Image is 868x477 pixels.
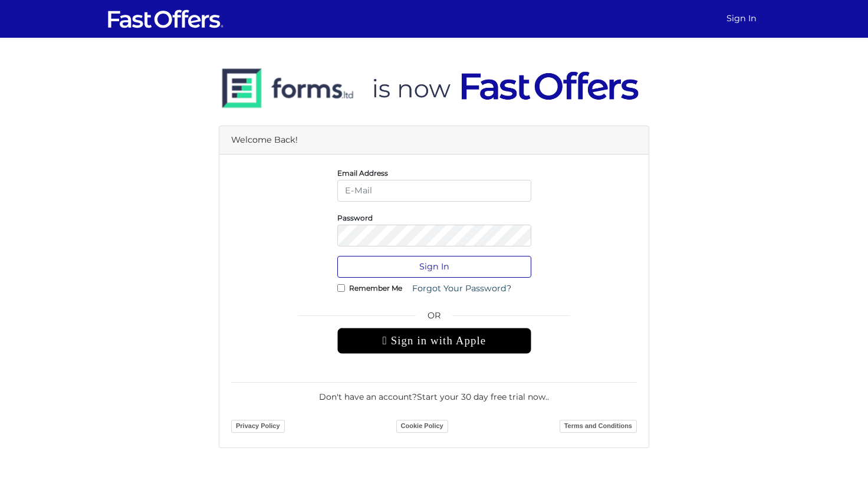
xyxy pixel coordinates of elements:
a: Forgot Your Password? [405,278,519,300]
input: E-Mail [337,180,531,202]
div: Sign in with Apple [337,328,531,354]
div: Welcome Back! [219,126,649,154]
a: Privacy Policy [231,420,285,433]
a: Start your 30 day free trial now. [417,392,547,402]
span: OR [337,309,531,328]
label: Password [337,216,373,219]
label: Remember Me [349,287,402,290]
label: Email Address [337,172,388,175]
a: Sign In [722,7,761,30]
a: Cookie Policy [396,420,448,433]
button: Sign In [337,256,531,278]
div: Don't have an account? . [231,382,637,403]
a: Terms and Conditions [560,420,637,433]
